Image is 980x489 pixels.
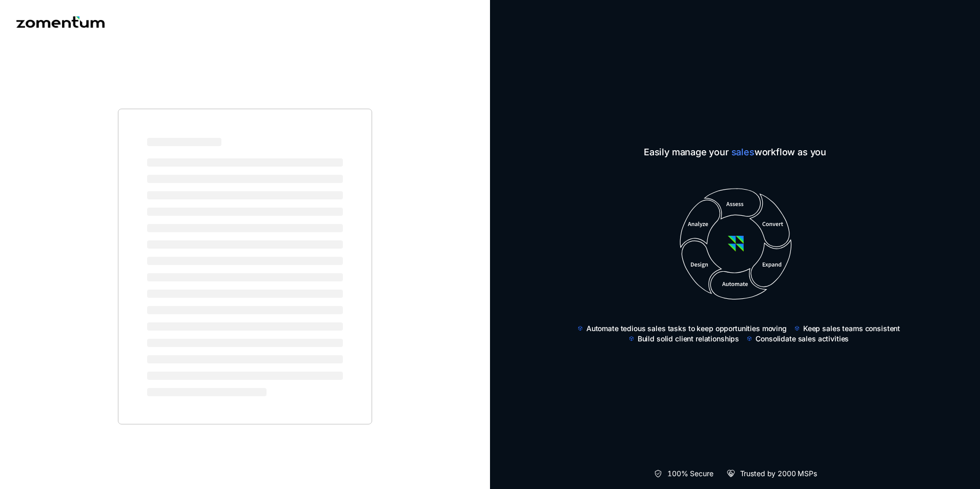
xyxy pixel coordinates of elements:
[667,468,713,479] span: 100% Secure
[731,147,754,157] span: sales
[586,323,787,334] span: Automate tedious sales tasks to keep opportunities moving
[16,16,105,28] img: Zomentum logo
[569,145,901,159] span: Easily manage your workflow as you
[740,468,817,479] span: Trusted by 2000 MSPs
[638,334,740,344] span: Build solid client relationships
[756,334,849,344] span: Consolidate sales activities
[803,323,900,334] span: Keep sales teams consistent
